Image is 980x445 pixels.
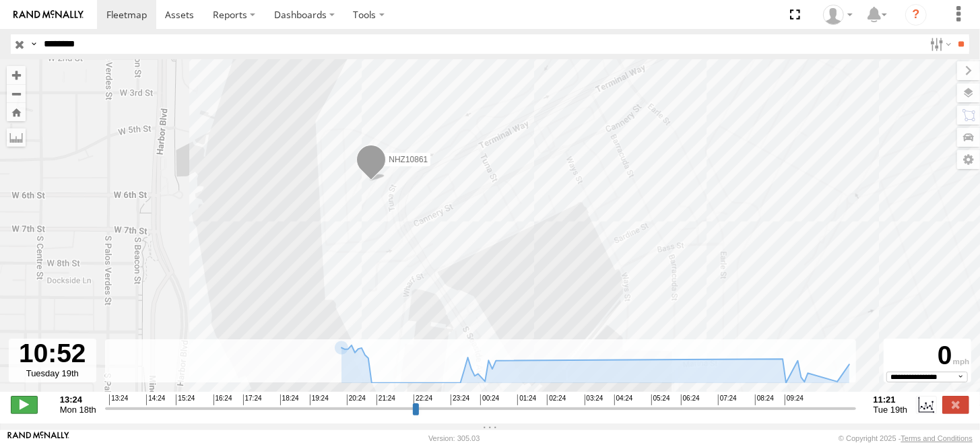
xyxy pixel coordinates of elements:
[60,395,96,405] strong: 13:24
[818,5,857,25] div: Zulema McIntosch
[414,395,432,405] span: 22:24
[517,395,536,405] span: 01:24
[839,434,973,442] div: © Copyright 2025 -
[347,395,366,405] span: 20:24
[901,434,973,442] a: Terms and Conditions
[547,395,566,405] span: 02:24
[480,395,499,405] span: 00:24
[428,434,480,442] div: Version: 305.03
[718,395,737,405] span: 07:24
[874,395,908,405] strong: 11:21
[60,405,96,415] span: Mon 18th Aug 2025
[7,103,26,121] button: Zoom Home
[7,128,26,147] label: Measure
[614,395,633,405] span: 04:24
[905,4,927,26] i: ?
[651,395,670,405] span: 05:24
[886,341,969,372] div: 0
[925,34,954,54] label: Search Filter Options
[214,395,232,405] span: 16:24
[11,396,38,413] label: Play/Stop
[243,395,262,405] span: 17:24
[13,10,84,20] img: rand-logo.svg
[942,396,969,413] label: Close
[28,34,39,54] label: Search Query
[785,395,804,405] span: 09:24
[109,395,128,405] span: 13:24
[755,395,774,405] span: 08:24
[957,150,980,169] label: Map Settings
[7,432,69,445] a: Visit our Website
[451,395,469,405] span: 23:24
[585,395,603,405] span: 03:24
[389,154,428,164] span: NHZ10861
[874,405,908,415] span: Tue 19th Aug 2025
[176,395,195,405] span: 15:24
[280,395,299,405] span: 18:24
[377,395,395,405] span: 21:24
[146,395,165,405] span: 14:24
[7,66,26,84] button: Zoom in
[681,395,700,405] span: 06:24
[7,84,26,103] button: Zoom out
[310,395,329,405] span: 19:24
